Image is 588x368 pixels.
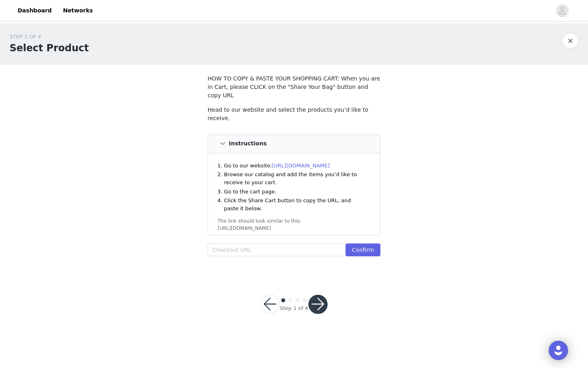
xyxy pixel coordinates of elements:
div: Step 1 of 4 [280,304,308,312]
li: Go to our website: [224,162,366,170]
div: The link should look similar to this: [218,217,370,225]
a: [URL][DOMAIN_NAME] [272,163,330,169]
button: Confirm [346,243,380,256]
a: Dashboard [13,2,56,20]
div: STEP 1 OF 4 [10,33,89,41]
a: Networks [58,2,98,20]
li: Click the Share Cart button to copy the URL, and paste it below. [224,197,366,212]
li: Go to the cart page. [224,188,366,196]
div: [URL][DOMAIN_NAME] [218,225,370,232]
p: Head to our website and select the products you’d like to receive. [208,106,380,123]
h4: Instructions [229,141,267,147]
h1: Select Product [10,41,89,55]
p: HOW TO COPY & PASTE YOUR SHOPPING CART: When you are in Cart, please CLICK on the "Share Your Bag... [208,74,380,100]
div: avatar [558,4,566,17]
div: Open Intercom Messenger [549,341,568,360]
li: Browse our catalog and add the items you’d like to receive to your cart. [224,171,366,186]
input: Checkout URL [208,243,346,256]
